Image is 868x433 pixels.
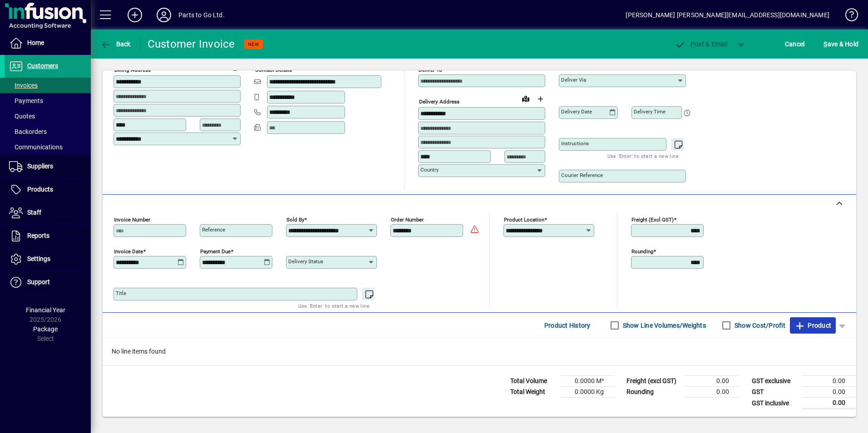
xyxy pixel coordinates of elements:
a: Staff [5,202,91,224]
span: Customers [27,62,58,69]
div: No line items found [103,338,856,365]
label: Show Line Volumes/Weights [621,321,706,330]
mat-label: Invoice date [114,248,143,255]
mat-label: Rounding [631,248,653,255]
span: Package [33,325,58,333]
app-page-header-button: Back [91,36,141,52]
mat-label: Instructions [561,140,589,147]
td: Freight (excl GST) [622,376,686,387]
button: Add [120,7,149,23]
td: 0.00 [802,398,856,409]
mat-hint: Use 'Enter' to start a new line [607,151,679,161]
a: View on map [518,91,533,106]
span: Backorders [9,128,47,135]
mat-hint: Use 'Enter' to start a new line [298,300,370,311]
td: 0.00 [686,376,740,387]
a: Communications [5,139,91,155]
a: Settings [5,248,91,271]
span: Invoices [9,82,38,89]
mat-label: Delivery status [288,258,323,265]
button: Product [790,317,836,334]
td: 0.0000 M³ [560,376,615,387]
a: Knowledge Base [838,2,857,31]
span: Products [27,186,53,193]
a: Payments [5,93,91,108]
span: Suppliers [27,162,53,170]
mat-label: Country [420,167,439,173]
span: Staff [27,209,41,216]
td: 0.00 [802,376,856,387]
button: Copy to Delivery address [228,60,243,74]
mat-label: Sold by [286,216,304,223]
mat-label: Delivery time [634,108,666,115]
span: S [824,40,827,48]
span: Support [27,278,50,285]
button: Cancel [783,36,807,52]
div: Customer Invoice [148,37,235,51]
a: Invoices [5,78,91,93]
a: Suppliers [5,155,91,178]
td: GST [747,387,802,398]
mat-label: Payment due [200,248,231,255]
td: Total Volume [506,376,560,387]
div: [PERSON_NAME] [PERSON_NAME][EMAIL_ADDRESS][DOMAIN_NAME] [626,8,829,22]
mat-label: Reference [202,226,225,233]
span: Communications [9,143,63,151]
button: Profile [149,7,178,23]
mat-label: Freight (excl GST) [631,216,674,223]
span: Product History [544,318,591,333]
span: ave & Hold [824,37,858,51]
span: Reports [27,232,49,239]
mat-label: Product location [504,216,544,223]
a: View on map [214,59,228,74]
label: Show Cost/Profit [733,321,785,330]
button: Choose address [533,92,547,106]
span: Payments [9,97,43,104]
span: P [690,40,695,48]
td: Total Weight [506,387,560,398]
mat-label: Order number [391,216,424,223]
span: Back [100,40,131,48]
span: Product [794,318,831,333]
button: Post & Email [670,36,732,52]
span: Home [27,39,44,46]
a: Home [5,32,91,54]
mat-label: Delivery date [561,108,592,115]
a: Support [5,271,91,294]
a: Quotes [5,108,91,124]
a: Products [5,178,91,201]
span: Cancel [785,37,805,51]
mat-label: Deliver via [561,77,586,83]
button: Product History [541,317,594,334]
td: 0.0000 Kg [560,387,615,398]
span: Quotes [9,113,35,120]
span: NEW [248,41,259,47]
div: Parts to Go Ltd. [178,8,225,22]
td: 0.00 [686,387,740,398]
button: Save & Hold [821,36,861,52]
td: GST inclusive [747,398,802,409]
a: Reports [5,225,91,247]
mat-label: Courier Reference [561,172,603,178]
mat-label: Invoice number [114,216,150,223]
a: Backorders [5,124,91,139]
td: GST exclusive [747,376,802,387]
span: Settings [27,255,50,262]
span: Financial Year [26,306,65,314]
span: ost & Email [675,40,727,48]
td: 0.00 [802,387,856,398]
button: Back [98,36,133,52]
td: Rounding [622,387,686,398]
mat-label: Title [116,290,126,296]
